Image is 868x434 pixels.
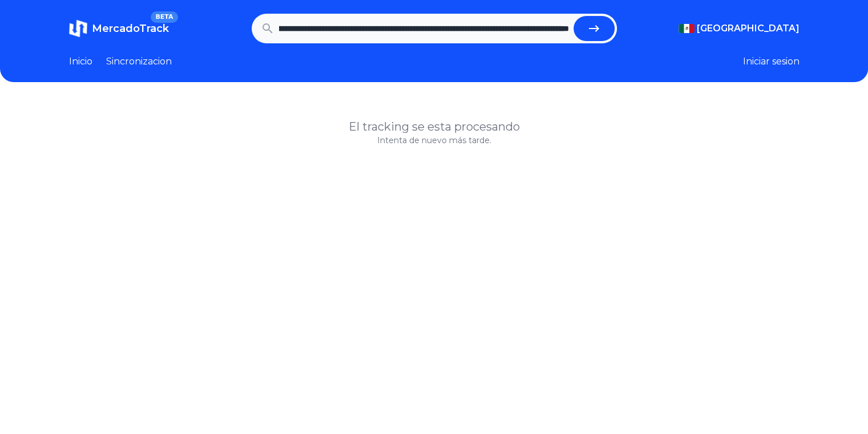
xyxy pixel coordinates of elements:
[106,55,172,68] a: Sincronizacion
[69,119,800,135] h1: El tracking se esta procesando
[679,24,695,33] img: Mexico
[151,11,177,23] span: BETA
[69,19,87,38] img: MercadoTrack
[69,135,800,146] p: Intenta de nuevo más tarde.
[92,22,169,35] span: MercadoTrack
[743,55,800,68] button: Iniciar sesion
[697,22,800,35] span: [GEOGRAPHIC_DATA]
[679,22,800,35] button: [GEOGRAPHIC_DATA]
[69,55,92,68] a: Inicio
[69,19,169,38] a: MercadoTrackBETA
